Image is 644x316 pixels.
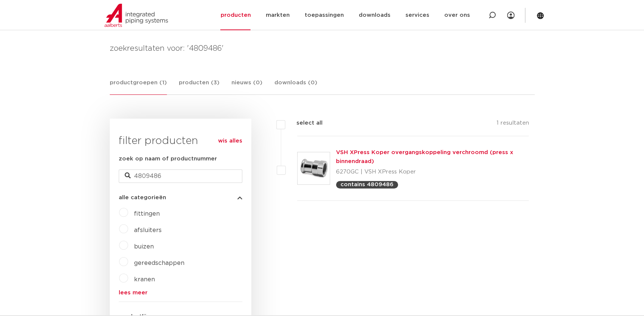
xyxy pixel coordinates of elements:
[119,169,242,183] input: zoeken
[119,195,242,200] button: alle categorieën
[110,43,535,54] h4: zoekresultaten voor: '4809486'
[218,137,242,146] a: wis alles
[134,276,155,282] a: kranen
[134,227,162,233] a: afsluiters
[340,182,393,187] p: contains 4809486
[179,78,220,94] a: producten (3)
[274,78,317,94] a: downloads (0)
[119,154,217,163] label: zoek op naam of productnummer
[285,119,323,128] label: select all
[231,78,262,94] a: nieuws (0)
[119,134,242,148] h3: filter producten
[134,211,160,217] a: fittingen
[119,290,242,295] a: lees meer
[110,78,167,95] a: productgroepen (1)
[336,166,529,178] p: 6270GC | VSH XPress Koper
[119,195,166,200] span: alle categorieën
[336,150,513,164] a: VSH XPress Koper overgangskoppeling verchroomd (press x binnendraad)
[496,119,529,130] p: 1 resultaten
[134,244,154,250] a: buizen
[134,260,184,266] a: gereedschappen
[298,152,330,184] img: Thumbnail for VSH XPress Koper overgangskoppeling verchroomd (press x binnendraad)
